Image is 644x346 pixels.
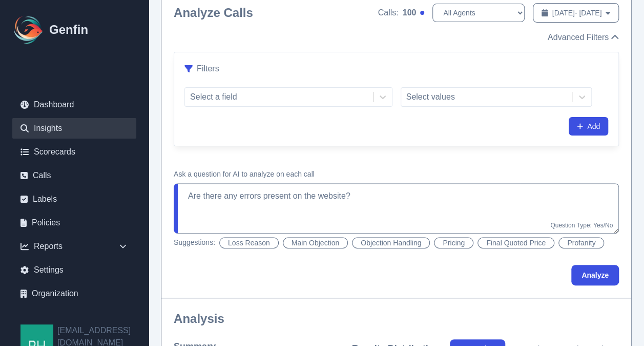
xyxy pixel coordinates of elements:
[174,237,215,248] span: Suggestions:
[12,94,136,115] a: Dashboard
[174,183,619,234] textarea: Are there any errors present on the website?
[434,237,473,248] button: Pricing
[403,7,417,19] span: 100
[12,260,136,280] a: Settings
[548,31,619,44] button: Advanced Filters
[12,236,136,257] div: Reports
[12,213,136,233] a: Policies
[12,118,136,139] a: Insights
[49,22,88,38] h1: Genfin
[12,165,136,186] a: Calls
[12,283,136,304] a: Organization
[197,63,219,75] h3: Filters
[12,13,45,46] img: Logo
[378,7,399,19] span: Calls:
[571,265,619,285] button: Analyze
[569,117,608,136] button: Add
[283,237,348,248] button: Main Objection
[174,311,619,327] h2: Analysis
[477,237,554,248] button: Final Quoted Price
[174,169,619,179] h4: Ask a question for AI to analyze on each call
[174,5,253,21] h2: Analyze Calls
[548,31,609,44] span: Advanced Filters
[12,189,136,209] a: Labels
[12,142,136,162] a: Scorecards
[552,8,602,18] span: [DATE] - [DATE]
[219,237,279,248] button: Loss Reason
[550,222,613,229] span: Question Type: Yes/No
[533,3,619,23] button: [DATE]- [DATE]
[352,237,430,248] button: Objection Handling
[558,237,604,248] button: Profanity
